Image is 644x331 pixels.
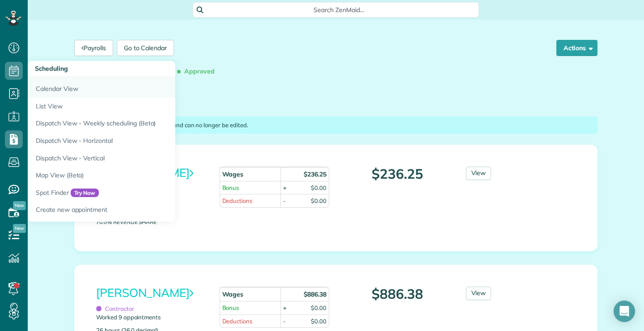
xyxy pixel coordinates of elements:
[311,304,326,312] div: $0.00
[222,170,244,178] strong: Wages
[343,287,453,301] p: $886.38
[283,184,287,192] div: +
[220,194,281,207] td: Deductions
[74,79,597,91] p: [DATE] - [DATE]
[96,305,134,312] span: Contractor
[220,301,281,314] td: Bonus
[28,184,251,202] a: Spot FinderTry Now
[304,170,326,178] strong: $236.25
[28,150,251,167] a: Dispatch View - Vertical
[117,40,174,56] a: Go to Calendar
[28,167,251,184] a: Map View (Beta)
[556,40,597,56] button: Actions
[220,181,281,194] td: Bonus
[35,64,68,73] span: Scheduling
[466,287,491,300] a: View
[220,314,281,328] td: Deductions
[74,116,597,134] div: This payroll has been approved and can no longer be edited.
[28,201,251,222] a: Create new appointment
[74,94,597,112] small: Scheduled Hours: 39 hours Clocked Hours: 39 hours
[28,132,251,150] a: Dispatch View - Horizontal
[13,224,26,233] span: New
[311,197,326,205] div: $0.00
[222,290,244,298] strong: Wages
[96,313,206,322] p: Worked 9 appointments
[13,201,26,210] span: New
[283,317,286,326] div: -
[179,64,218,79] span: Approved
[74,40,113,56] a: Payrolls
[71,189,99,198] span: Try Now
[28,77,251,98] a: Calendar View
[283,197,286,205] div: -
[311,317,326,326] div: $0.00
[28,115,251,132] a: Dispatch View - Weekly scheduling (Beta)
[311,184,326,192] div: $0.00
[96,285,193,300] a: [PERSON_NAME]
[283,304,287,312] div: +
[466,167,491,180] a: View
[614,301,635,322] div: Open Intercom Messenger
[96,219,206,225] p: 70.0% Revenue Share
[343,167,453,181] p: $236.25
[28,98,251,115] a: List View
[304,290,326,298] strong: $886.38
